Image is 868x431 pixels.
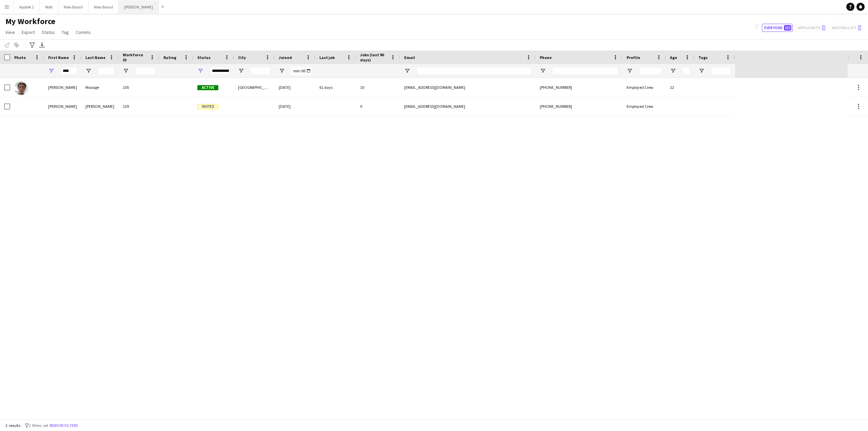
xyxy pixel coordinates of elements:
[315,78,356,97] div: 61 days
[666,78,694,97] div: 22
[682,67,690,75] input: Age Filter Input
[5,16,55,26] span: My Workforce
[29,423,48,428] span: 2 filters set
[784,25,791,31] span: 233
[275,97,315,116] div: [DATE]
[698,55,708,60] span: Tags
[81,97,119,116] div: [PERSON_NAME]
[279,55,292,60] span: Joined
[536,78,623,97] div: [PHONE_NUMBER]
[360,52,388,62] span: Jobs (last 90 days)
[48,68,54,74] button: Open Filter Menu
[119,97,159,116] div: 139
[711,67,731,75] input: Tags Filter Input
[28,41,36,49] app-action-btn: Advanced filters
[14,81,28,95] img: Noah Mossige
[356,97,400,116] div: 0
[234,78,275,97] div: [GEOGRAPHIC_DATA]
[627,55,640,60] span: Profile
[404,55,415,60] span: Email
[163,55,176,60] span: Rating
[40,0,58,14] button: Wolt
[623,97,666,116] div: Employed Crew
[197,104,218,109] span: Invited
[14,55,26,60] span: Photo
[238,68,244,74] button: Open Filter Menu
[400,78,536,97] div: [EMAIL_ADDRESS][DOMAIN_NAME]
[73,28,94,37] a: Comms
[291,67,311,75] input: Joined Filter Input
[197,55,211,60] span: Status
[58,0,88,14] button: New Board
[42,29,55,35] span: Status
[22,29,35,35] span: Export
[119,78,159,97] div: 105
[356,78,400,97] div: 10
[238,55,246,60] span: City
[279,68,285,74] button: Open Filter Menu
[48,55,69,60] span: First Name
[762,24,793,32] button: Everyone233
[59,28,72,37] a: Tag
[85,55,105,60] span: Last Name
[85,68,92,74] button: Open Filter Menu
[275,78,315,97] div: [DATE]
[416,67,532,75] input: Email Filter Input
[250,67,271,75] input: City Filter Input
[135,67,155,75] input: Workforce ID Filter Input
[5,29,15,35] span: View
[670,68,676,74] button: Open Filter Menu
[400,97,536,116] div: [EMAIL_ADDRESS][DOMAIN_NAME]
[76,29,91,35] span: Comms
[639,67,662,75] input: Profile Filter Input
[62,29,69,35] span: Tag
[60,67,77,75] input: First Name Filter Input
[38,41,46,49] app-action-btn: Export XLSX
[19,28,38,37] a: Export
[88,0,119,14] button: New Board
[540,55,552,60] span: Phone
[14,0,40,14] button: Apotek 1
[44,97,81,116] div: [PERSON_NAME]
[197,68,203,74] button: Open Filter Menu
[123,52,147,62] span: Workforce ID
[197,85,218,90] span: Active
[44,78,81,97] div: [PERSON_NAME]
[623,78,666,97] div: Employed Crew
[319,55,335,60] span: Last job
[536,97,623,116] div: [PHONE_NUMBER]
[81,78,119,97] div: Mossige
[540,68,546,74] button: Open Filter Menu
[3,28,18,37] a: View
[119,0,159,14] button: [PERSON_NAME]
[123,68,129,74] button: Open Filter Menu
[48,422,79,429] button: Remove filters
[404,68,410,74] button: Open Filter Menu
[670,55,677,60] span: Age
[552,67,618,75] input: Phone Filter Input
[98,67,115,75] input: Last Name Filter Input
[39,28,58,37] a: Status
[698,68,705,74] button: Open Filter Menu
[627,68,633,74] button: Open Filter Menu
